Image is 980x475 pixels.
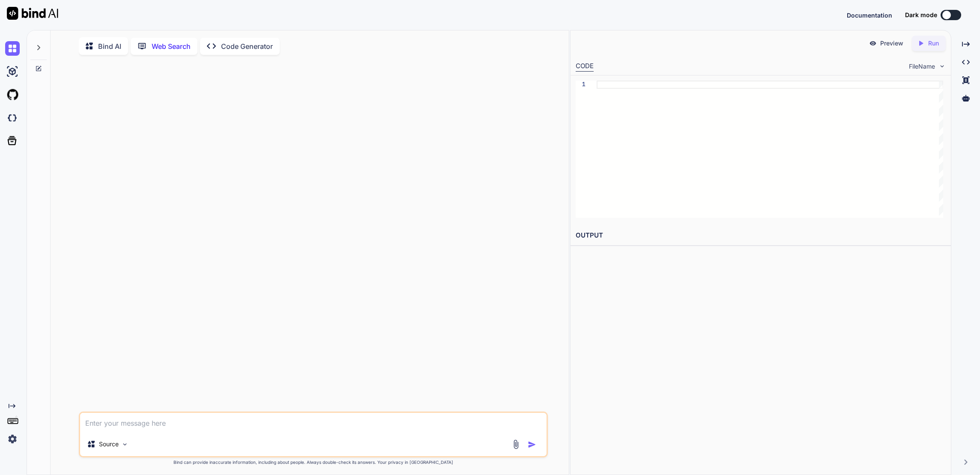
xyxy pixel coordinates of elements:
[847,11,892,20] button: Documentation
[847,12,892,19] span: Documentation
[880,39,903,48] p: Preview
[5,41,20,56] img: chat
[576,81,586,89] div: 1
[5,432,20,446] img: settings
[576,61,594,72] div: CODE
[98,41,121,51] p: Bind AI
[928,39,939,48] p: Run
[511,439,521,449] img: attachment
[221,41,273,51] p: Code Generator
[905,11,937,19] span: Dark mode
[909,62,935,71] span: FileName
[571,225,951,246] h2: OUTPUT
[121,441,128,448] img: Pick Models
[5,111,20,125] img: darkCloudIdeIcon
[528,440,536,449] img: icon
[99,440,119,448] p: Source
[5,87,20,102] img: githubLight
[869,39,877,47] img: preview
[79,459,548,466] p: Bind can provide inaccurate information, including about people. Always double-check its answers....
[7,7,58,20] img: Bind AI
[938,63,946,70] img: chevron down
[5,64,20,79] img: ai-studio
[152,41,191,51] p: Web Search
